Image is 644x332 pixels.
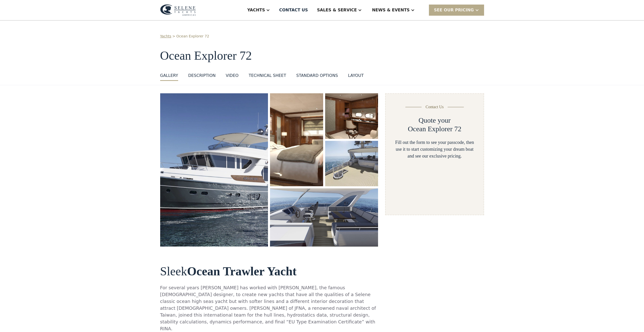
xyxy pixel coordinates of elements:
a: open lightbox [160,93,268,247]
div: > [172,34,175,39]
a: layout [348,73,364,81]
a: Yachts [160,34,172,39]
div: GALLERY [160,73,178,79]
form: Yacht Detail Page form [385,93,484,215]
div: Technical sheet [249,73,286,79]
div: DESCRIPTION [188,73,216,79]
div: layout [348,73,364,79]
div: VIDEO [226,73,239,79]
a: open lightbox [325,141,378,186]
div: Yachts [247,7,265,13]
a: standard options [296,73,338,81]
div: Contact Us [426,104,444,110]
div: News & EVENTS [372,7,410,13]
h2: Sleek [160,265,378,278]
div: SEE Our Pricing [429,5,484,15]
a: open lightbox [270,188,378,247]
a: Technical sheet [249,73,286,81]
a: VIDEO [226,73,239,81]
a: Ocean Explorer 72 [176,34,209,39]
a: DESCRIPTION [188,73,216,81]
iframe: Form 1 [394,167,475,205]
a: open lightbox [325,93,378,139]
div: Fill out the form to see your passcode, then use it to start customizing your dream boat and see ... [394,139,475,160]
a: GALLERY [160,73,178,81]
div: standard options [296,73,338,79]
h2: Quote your [419,116,451,125]
p: For several years [PERSON_NAME] has worked with [PERSON_NAME], the famous [DEMOGRAPHIC_DATA] desi... [160,284,378,332]
div: Contact US [279,7,308,13]
h1: Ocean Explorer 72 [160,49,484,62]
strong: Ocean Trawler Yacht [187,264,297,278]
img: logo [160,4,196,16]
div: SEE Our Pricing [434,7,474,13]
h2: Ocean Explorer 72 [408,125,461,133]
div: Sales & Service [317,7,357,13]
a: open lightbox [270,93,323,186]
